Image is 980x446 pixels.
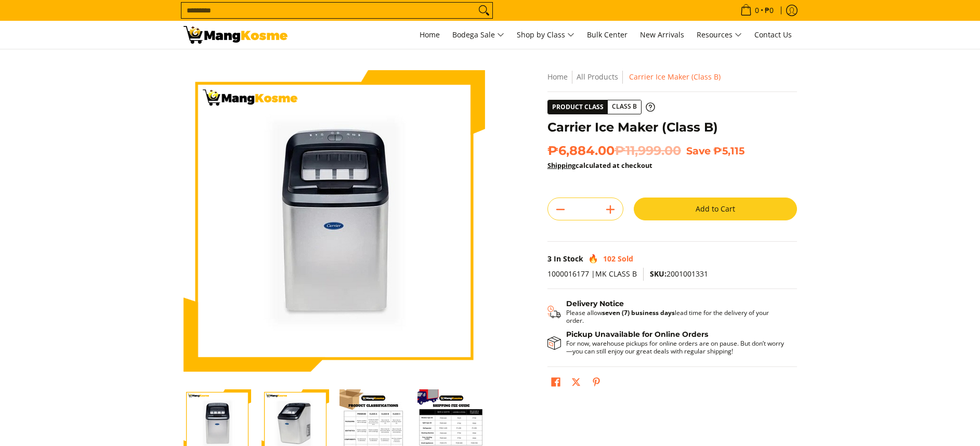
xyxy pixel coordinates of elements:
span: Sold [618,254,633,264]
h1: Carrier Ice Maker (Class B) [547,120,797,135]
button: Add [598,201,623,218]
button: Search [476,3,492,18]
span: 2001001331 [650,269,708,279]
span: Home [420,30,440,40]
span: ₱0 [763,7,775,14]
a: New Arrivals [635,21,689,49]
nav: Main Menu [298,21,797,49]
button: Add to Cart [634,198,797,220]
a: Contact Us [749,21,797,49]
span: New Arrivals [640,30,684,40]
p: For now, warehouse pickups for online orders are on pause. But don’t worry—you can still enjoy ou... [566,339,787,355]
span: Bulk Center [587,30,628,40]
strong: Delivery Notice [566,299,624,308]
del: ₱11,999.00 [615,143,681,159]
strong: seven (7) business days [602,308,675,317]
a: Bodega Sale [447,21,509,49]
button: Subtract [548,201,573,218]
a: Shop by Class [512,21,580,49]
span: ₱6,884.00 [547,143,681,159]
a: Share on Facebook [548,375,563,392]
span: SKU: [650,269,667,279]
span: Shop by Class [517,29,574,42]
span: Class B [608,100,641,113]
span: 1000016177 |MK CLASS B [547,269,637,279]
button: Shipping & Delivery [547,299,787,324]
span: Contact Us [754,30,792,40]
p: Please allow lead time for the delivery of your order. [566,309,787,324]
img: Carrier Ice Maker (Class B) [184,70,485,372]
span: • [737,5,777,16]
img: Carrier Ice Maker (Class B) | Mang Kosme [184,26,288,44]
a: All Products [577,72,618,82]
span: Carrier Ice Maker (Class B) [629,72,721,82]
span: Product Class [548,100,608,114]
span: Resources [697,29,742,42]
strong: calculated at checkout [547,161,652,170]
a: Shipping [547,161,576,170]
a: Product Class Class B [547,100,655,114]
a: Home [547,72,568,82]
a: Bulk Center [582,21,633,49]
span: ₱5,115 [713,145,744,157]
a: Resources [691,21,747,49]
a: Home [414,21,445,49]
span: 0 [753,7,761,14]
span: Save [686,145,711,157]
span: Bodega Sale [452,29,504,42]
strong: Pickup Unavailable for Online Orders [566,330,708,339]
span: 102 [603,254,616,264]
a: Post on X [569,375,583,392]
span: In Stock [554,254,583,264]
span: 3 [547,254,552,264]
a: Pin on Pinterest [589,375,604,392]
nav: Breadcrumbs [547,70,797,84]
